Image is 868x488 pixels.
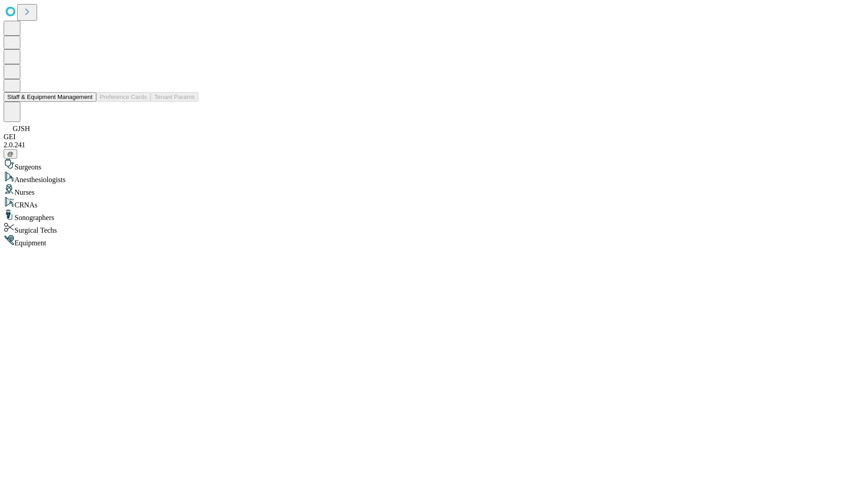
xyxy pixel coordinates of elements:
button: Preference Cards [96,92,151,102]
div: Surgical Techs [4,222,864,235]
div: Sonographers [4,209,864,222]
div: CRNAs [4,197,864,209]
button: Tenant Params [151,92,198,102]
div: Surgeons [4,159,864,171]
button: Staff & Equipment Management [4,92,96,102]
span: GJSH [13,125,30,132]
div: Equipment [4,235,864,247]
div: Anesthesiologists [4,171,864,184]
div: GEI [4,133,864,141]
div: Nurses [4,184,864,197]
div: 2.0.241 [4,141,864,149]
span: @ [7,150,14,157]
button: @ [4,149,17,159]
